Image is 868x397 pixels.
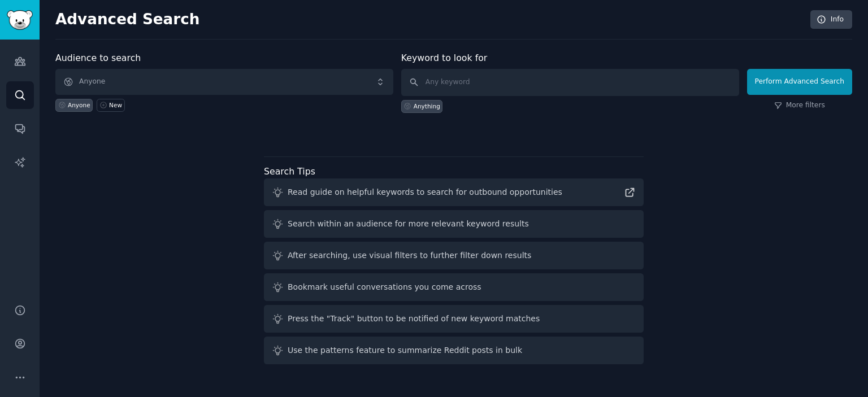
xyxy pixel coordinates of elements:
[288,313,540,325] div: Press the "Track" button to be notified of new keyword matches
[774,101,825,111] a: More filters
[7,10,33,30] img: GummySearch logo
[68,101,90,109] div: Anyone
[288,218,529,230] div: Search within an audience for more relevant keyword results
[264,166,315,177] label: Search Tips
[810,10,852,29] a: Info
[747,69,852,95] button: Perform Advanced Search
[414,102,440,110] div: Anything
[97,99,124,112] a: New
[55,69,393,95] button: Anyone
[55,11,804,29] h2: Advanced Search
[288,250,531,261] div: After searching, use visual filters to further filter down results
[55,53,141,63] label: Audience to search
[288,186,562,198] div: Read guide on helpful keywords to search for outbound opportunities
[288,344,522,356] div: Use the patterns feature to summarize Reddit posts in bulk
[401,69,739,96] input: Any keyword
[109,101,122,109] div: New
[401,53,488,63] label: Keyword to look for
[288,281,481,293] div: Bookmark useful conversations you come across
